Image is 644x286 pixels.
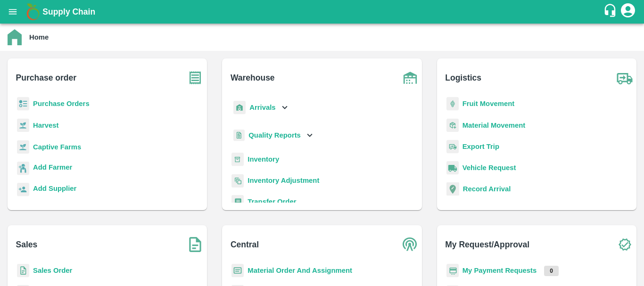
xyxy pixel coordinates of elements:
[231,97,290,118] div: Arrivals
[33,162,72,175] a: Add Farmer
[2,1,24,23] button: open drawer
[446,140,459,154] img: delivery
[33,267,72,274] a: Sales Order
[248,198,296,205] a: Transfer Order
[183,233,207,256] img: soSales
[445,238,529,251] b: My Request/Approval
[17,162,29,175] img: farmer
[446,97,459,111] img: fruit
[248,155,279,163] a: Inventory
[231,195,244,209] img: whTransfer
[463,185,511,193] a: Record Arrival
[231,238,259,251] b: Central
[398,233,422,256] img: central
[33,183,76,196] a: Add Supplier
[462,164,516,172] a: Vehicle Request
[17,97,29,111] img: reciept
[33,143,81,151] a: Captive Farms
[233,130,245,141] img: qualityReport
[33,122,58,129] a: Harvest
[17,264,29,278] img: sales
[33,163,72,171] b: Add Farmer
[33,185,76,192] b: Add Supplier
[446,264,459,278] img: payment
[446,182,459,196] img: recordArrival
[613,233,636,256] img: check
[231,174,244,188] img: inventory
[462,267,537,274] a: My Payment Requests
[398,66,422,90] img: warehouse
[17,183,29,196] img: supplier
[462,122,526,129] a: Material Movement
[17,140,29,154] img: harvest
[619,2,636,22] div: account of current user
[231,71,275,84] b: Warehouse
[42,7,95,16] b: Supply Chain
[16,71,76,84] b: Purchase order
[445,71,481,84] b: Logistics
[462,143,499,150] a: Export Trip
[33,100,90,107] a: Purchase Orders
[231,126,315,145] div: Quality Reports
[603,3,619,20] div: customer-support
[231,264,244,278] img: centralMaterial
[183,66,207,90] img: purchase
[24,2,42,21] img: logo
[233,101,246,114] img: whArrival
[613,66,636,90] img: truck
[17,118,29,132] img: harvest
[249,104,275,111] b: Arrivals
[248,131,301,139] b: Quality Reports
[42,5,603,18] a: Supply Chain
[248,177,319,184] a: Inventory Adjustment
[231,153,244,166] img: whInventory
[446,118,459,132] img: material
[446,161,459,175] img: vehicle
[29,33,49,41] b: Home
[462,100,515,107] a: Fruit Movement
[248,267,352,274] a: Material Order And Assignment
[8,29,22,45] img: home
[16,238,38,251] b: Sales
[544,266,559,276] p: 0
